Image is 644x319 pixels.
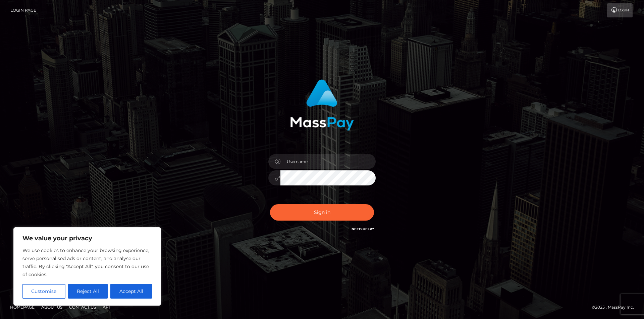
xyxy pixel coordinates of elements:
[39,302,65,312] a: About Us
[592,304,639,311] div: © 2025 , MassPay Inc.
[280,154,376,169] input: Username...
[110,284,152,299] button: Accept All
[290,79,354,131] img: MassPay Login
[22,284,65,299] button: Customise
[22,234,152,242] p: We value your privacy
[100,302,113,312] a: API
[68,284,108,299] button: Reject All
[22,246,152,278] p: We use cookies to enhance your browsing experience, serve personalised ads or content, and analys...
[607,3,633,17] a: Login
[66,302,99,312] a: Contact Us
[7,302,37,312] a: Homepage
[270,204,374,221] button: Sign in
[10,3,36,17] a: Login Page
[352,227,374,231] a: Need Help?
[13,227,161,306] div: We value your privacy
